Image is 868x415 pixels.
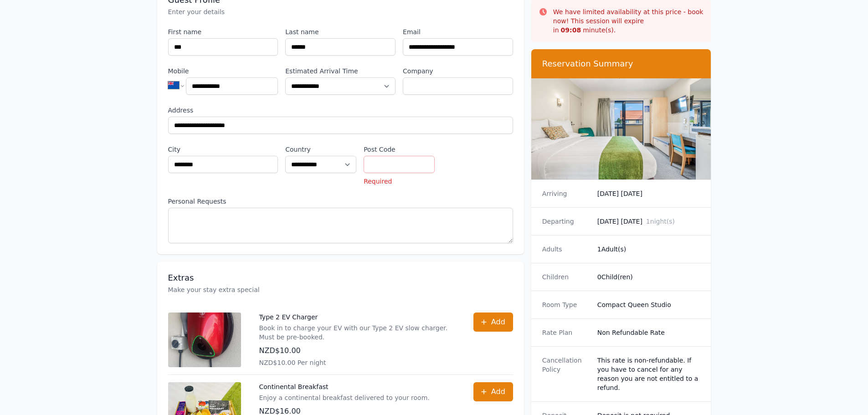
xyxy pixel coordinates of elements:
[364,145,435,154] label: Post Code
[597,245,700,254] dd: 1 Adult(s)
[542,58,700,69] h3: Reservation Summary
[403,67,513,76] label: Company
[542,189,590,198] dt: Arriving
[542,356,590,392] dt: Cancellation Policy
[553,7,704,35] p: We have limited availability at this price - book now! This session will expire in minute(s).
[597,300,700,309] dd: Compact Queen Studio
[542,328,590,337] dt: Rate Plan
[542,245,590,254] dt: Adults
[597,189,700,198] dd: [DATE] [DATE]
[259,323,455,342] p: Book in to charge your EV with our Type 2 EV slow charger. Must be pre-booked.
[542,300,590,309] dt: Room Type
[597,356,700,392] div: This rate is non-refundable. If you have to cancel for any reason you are not entitled to a refund.
[168,7,513,16] p: Enter your details
[168,285,513,294] p: Make your stay extra special
[597,217,700,226] dd: [DATE] [DATE]
[168,145,278,154] label: City
[473,382,513,401] button: Add
[285,67,395,76] label: Estimated Arrival Time
[259,393,430,402] p: Enjoy a continental breakfast delivered to your room.
[561,26,581,34] strong: 09 : 08
[473,313,513,332] button: Add
[168,313,241,367] img: Type 2 EV Charger
[259,313,455,322] p: Type 2 EV Charger
[168,67,278,76] label: Mobile
[259,382,430,391] p: Continental Breakfast
[646,218,675,225] span: 1 night(s)
[542,217,590,226] dt: Departing
[168,27,278,36] label: First name
[597,272,700,282] dd: 0 Child(ren)
[259,358,455,367] p: NZD$10.00 Per night
[597,328,700,337] dd: Non Refundable Rate
[491,317,505,328] span: Add
[403,27,513,36] label: Email
[542,272,590,282] dt: Children
[168,197,513,206] label: Personal Requests
[531,78,711,179] img: Compact Queen Studio
[168,106,513,115] label: Address
[259,345,455,356] p: NZD$10.00
[491,386,505,397] span: Add
[364,177,435,186] p: Required
[168,272,513,283] h3: Extras
[285,145,356,154] label: Country
[285,27,395,36] label: Last name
